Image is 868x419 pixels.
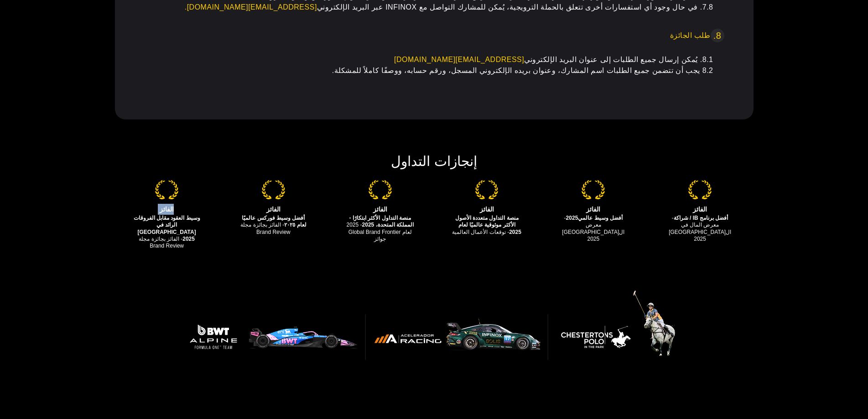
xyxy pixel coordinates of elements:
strong: الفائز [266,206,281,213]
li: 7.8. في حال وجود أي استفسارات أخرى تتعلق بالحملة الترويجية، يُمكن للمشارك التواصل مع INFINOX عبر ... [137,2,713,13]
strong: الفائز [373,206,387,213]
p: - 2025 لعام Global Brand Frontier جوائز [345,215,415,243]
p: - توقعات الأعمال العالمية [452,215,522,236]
span: طلب ​​الجائزة [670,30,711,41]
p: - الفائز بجائزة مجلة Brand Review [239,215,309,236]
h2: إنجازات التداول [115,152,754,171]
strong: أفضل وسيط عالمي2025 [566,215,623,221]
p: - الفائز بجائزة مجلة Brand Review [132,215,202,249]
strong: منصة التداول متعددة الأصول الأكثر موثوقية عالميًا لعام 2025 [455,215,521,235]
strong: أفضل برنامج IB / شراكة [674,215,728,221]
strong: الفائز [480,206,494,213]
strong: أفضل وسيط فوركس عالميًا لعام ٢٠٢٥ [242,215,306,228]
strong: وسيط العقود مقابل الفروقات الرائد في [GEOGRAPHIC_DATA] 2025 [134,215,200,242]
p: - معرض ال[GEOGRAPHIC_DATA] 2025 [558,215,629,243]
a: [EMAIL_ADDRESS][DOMAIN_NAME] [394,56,524,63]
p: - معرض المال في ال[GEOGRAPHIC_DATA] 2025 [665,215,735,243]
strong: الفائز [160,206,174,213]
strong: الفائز [693,206,707,213]
li: 8.1. يُمكن إرسال جميع الطلبات إلى عنوان البريد الإلكتروني [137,54,713,65]
span: 8. [711,29,724,42]
li: 8.2 يجب أن تتضمن جميع الطلبات اسم المشارك، وعنوان بريده الإلكتروني المسجل، ورقم حسابه، ووصفًا كام... [137,65,713,76]
strong: منصة التداول الأكثر ابتكارًا - المملكة المتحدة، 2025 [349,215,414,228]
a: [EMAIL_ADDRESS][DOMAIN_NAME]. [185,3,317,11]
strong: الفائز [586,206,600,213]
